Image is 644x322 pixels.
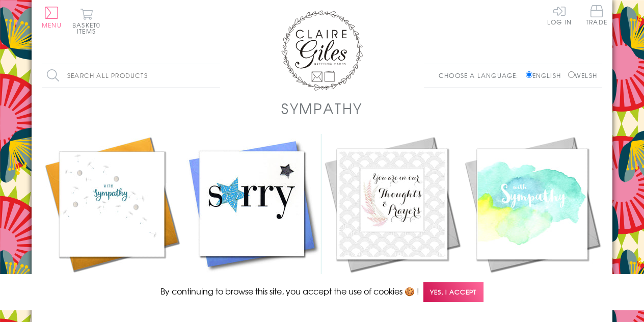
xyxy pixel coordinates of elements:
img: Claire Giles Greetings Cards [281,10,363,91]
img: Sympathy, Sorry, Thinking of you Card, Fern Flowers, Thoughts & Prayers [322,134,462,274]
input: English [526,71,532,78]
span: Yes, I accept [423,282,484,302]
span: Menu [42,20,62,30]
p: Choose a language: [439,71,524,80]
label: English [526,71,566,80]
input: Search [210,64,220,87]
a: Sympathy, Sorry, Thinking of you Card, Blue Star, Embellished with a padded star £3.50 Add to Basket [182,134,322,311]
a: Sympathy, Sorry, Thinking of you Card, Watercolour, With Sympathy £3.50 Add to Basket [462,134,602,311]
span: 0 items [77,20,100,36]
input: Search all products [42,64,220,87]
span: Trade [586,5,607,25]
a: Sympathy Card, Sorry, Thinking of you, Embellished with pompoms £3.75 Add to Basket [42,134,182,311]
h1: Sympathy [281,98,363,119]
button: Menu [42,7,62,28]
a: Log In [547,5,572,25]
img: Sympathy, Sorry, Thinking of you Card, Blue Star, Embellished with a padded star [182,134,322,274]
img: Sympathy, Sorry, Thinking of you Card, Watercolour, With Sympathy [462,134,602,274]
label: Welsh [568,71,597,80]
a: Trade [586,5,607,27]
a: Sympathy, Sorry, Thinking of you Card, Fern Flowers, Thoughts & Prayers £3.50 Add to Basket [322,134,462,311]
input: Welsh [568,71,575,78]
button: Basket0 items [72,8,100,34]
img: Sympathy Card, Sorry, Thinking of you, Embellished with pompoms [42,134,182,274]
